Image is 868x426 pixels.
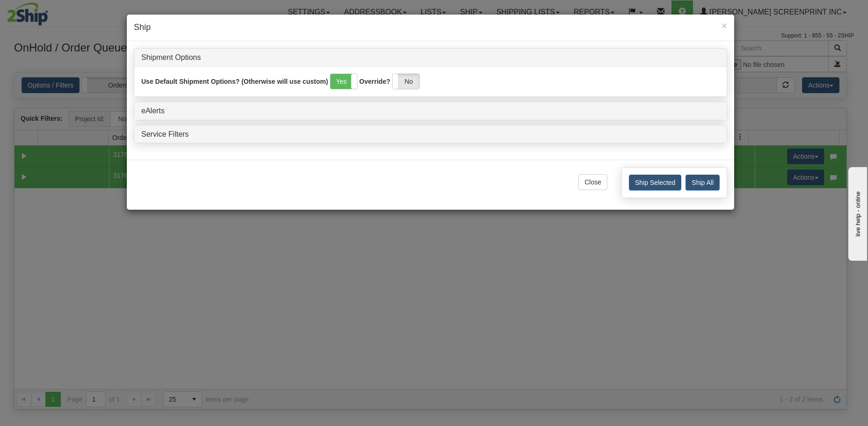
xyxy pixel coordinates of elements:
label: Use Default Shipment Options? (Otherwise will use custom) [141,77,328,86]
button: Ship Selected [629,175,681,191]
a: Service Filters [141,130,189,138]
iframe: chat widget [846,165,867,261]
label: Yes [330,74,357,89]
button: Close [578,174,607,190]
div: live help - online [7,8,87,15]
span: × [722,20,727,31]
a: eAlerts [141,107,165,115]
button: Close [722,21,727,30]
h4: Ship [134,22,727,34]
button: Ship All [686,175,720,191]
label: Override? [359,77,390,86]
a: Shipment Options [141,53,201,61]
label: No [393,74,419,89]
